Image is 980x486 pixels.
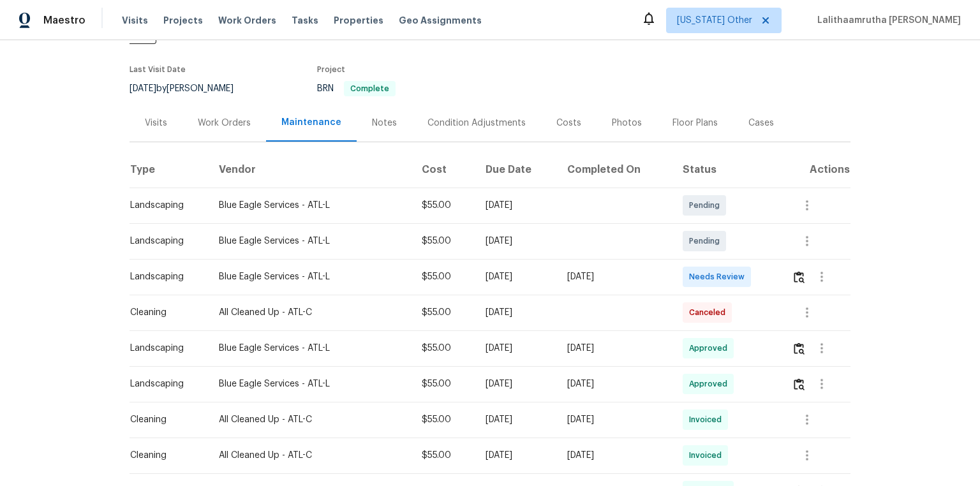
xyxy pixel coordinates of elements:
div: [DATE] [486,270,547,283]
span: Pending [689,235,725,247]
div: Visits [145,117,167,129]
div: Cleaning [130,413,198,426]
button: Review Icon [792,261,806,292]
div: Cases [748,117,774,129]
div: [DATE] [567,342,662,355]
img: Review Icon [794,378,805,390]
div: All Cleaned Up - ATL-C [219,306,401,319]
span: Pending [689,199,725,212]
img: Review Icon [794,342,805,355]
div: Blue Eagle Services - ATL-L [219,270,401,283]
div: [DATE] [567,413,662,426]
div: Blue Eagle Services - ATL-L [219,378,401,390]
div: Landscaping [130,235,198,247]
div: $55.00 [422,342,465,355]
div: Work Orders [198,117,251,129]
div: [DATE] [486,378,547,390]
th: Completed On [557,152,672,188]
div: Blue Eagle Services - ATL-L [219,235,401,247]
div: [DATE] [486,413,547,426]
div: All Cleaned Up - ATL-C [219,413,401,426]
span: [US_STATE] Other [677,14,752,27]
span: BRN [317,84,396,93]
th: Actions [782,152,850,188]
th: Cost [412,152,475,188]
th: Vendor [209,152,412,188]
span: [DATE] [130,84,156,93]
span: Complete [345,85,394,92]
div: $55.00 [422,199,465,212]
span: Invoiced [689,413,727,426]
div: [DATE] [486,306,547,319]
div: by [PERSON_NAME] [130,81,249,96]
div: Landscaping [130,199,198,212]
th: Due Date [475,152,557,188]
div: Maintenance [281,116,341,129]
div: [DATE] [486,342,547,355]
div: $55.00 [422,235,465,247]
div: [DATE] [567,378,662,390]
span: Lalithaamrutha [PERSON_NAME] [812,14,961,27]
span: Properties [334,14,383,27]
div: [DATE] [486,235,547,247]
div: Cleaning [130,449,198,462]
span: 4 Beds | 2 1/2 Baths | Total: 2694 ft² | Above Grade: 2694 ft² | Basement Finished: N/A | 1998 [130,17,594,43]
div: $55.00 [422,270,465,283]
span: Work Orders [218,14,276,27]
div: [DATE] [567,270,662,283]
div: $55.00 [422,413,465,426]
div: $55.00 [422,306,465,319]
button: Review Icon [792,369,806,399]
div: Photos [612,117,642,129]
button: Review Icon [792,333,806,364]
th: Status [672,152,782,188]
div: $55.00 [422,449,465,462]
div: [DATE] [567,449,662,462]
span: Approved [689,342,732,355]
span: Visits [122,14,148,27]
span: Invoiced [689,449,727,462]
div: Blue Eagle Services - ATL-L [219,342,401,355]
span: Needs Review [689,270,750,283]
div: [DATE] [486,199,547,212]
span: Project [317,66,345,73]
span: Approved [689,378,732,390]
div: Landscaping [130,342,198,355]
div: Cleaning [130,306,198,319]
span: Maestro [43,14,85,27]
img: Review Icon [794,271,805,283]
span: Canceled [689,306,731,319]
div: Notes [372,117,397,129]
div: Floor Plans [672,117,718,129]
div: Landscaping [130,378,198,390]
div: Landscaping [130,270,198,283]
div: Costs [556,117,581,129]
div: Condition Adjustments [427,117,526,129]
div: [DATE] [486,449,547,462]
span: Projects [163,14,203,27]
span: Last Visit Date [130,66,186,73]
div: All Cleaned Up - ATL-C [219,449,401,462]
th: Type [130,152,209,188]
div: $55.00 [422,378,465,390]
span: Tasks [292,16,318,25]
div: Blue Eagle Services - ATL-L [219,199,401,212]
span: Geo Assignments [399,14,482,27]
